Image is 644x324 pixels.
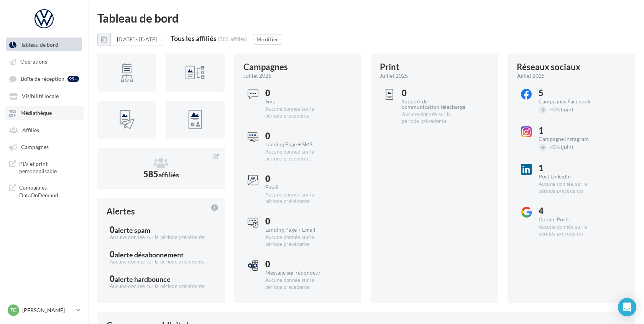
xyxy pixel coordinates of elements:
span: 0% [549,144,560,150]
span: Campagnes DataOnDemand [19,184,79,199]
div: alerte hardbounce [115,276,171,283]
a: Tableau de bord [5,38,84,51]
div: Aucune donnée sur la période précédente [265,106,329,119]
button: [DATE] - [DATE] [97,33,163,46]
span: juillet 2025 [517,72,545,80]
div: Aucune donnée sur la période précédente [110,283,213,290]
div: Print [380,63,399,71]
span: Tableau de bord [21,41,58,48]
span: Visibilité locale [22,93,59,99]
div: Campagnes Facebook [539,99,603,104]
div: Aucune donnée sur la période précédente [265,149,329,162]
span: (juin) [561,106,573,113]
span: 585 [143,169,179,179]
a: Boîte de réception 99+ [5,72,84,86]
div: alerte désabonnement [115,251,184,258]
span: TC [10,306,16,314]
span: PLV et print personnalisable [19,160,79,175]
div: Message sur répondeur [265,270,329,275]
div: Aucune donnée sur la période précédente [265,277,329,291]
a: Affiliés [5,123,84,137]
div: Aucune donnée sur la période précédente [539,181,603,195]
div: Post LinkedIn [539,174,603,179]
span: juillet 2025 [243,72,271,80]
div: Tableau de bord [97,12,635,24]
span: (juin) [561,144,573,150]
span: + [549,106,552,113]
div: Support de communication téléchargé [402,99,466,110]
div: 4 [539,207,603,215]
div: Open Intercom Messenger [618,298,636,316]
div: Aucune donnée sur la période précédente [265,234,329,248]
a: Opérations [5,54,84,68]
span: Campagnes [21,144,49,151]
div: Sms [265,99,329,104]
div: alerte spam [115,227,150,234]
div: 0 [110,250,213,259]
div: (585 affiliés) [218,36,247,42]
span: + [549,144,552,150]
div: 0 [402,89,466,97]
p: [PERSON_NAME] [22,306,73,314]
div: Aucune donnée sur la période précédente [265,191,329,205]
div: 99+ [67,76,79,82]
div: Campagnes [243,63,288,71]
div: Landing Page + SMS [265,142,329,147]
span: juillet 2025 [380,72,408,80]
div: Campagne Instagram [539,136,603,142]
a: PLV et print personnalisable [5,157,84,178]
div: 0 [110,226,213,234]
div: 5 [539,89,603,97]
div: Réseaux sociaux [517,63,580,71]
a: Visibilité locale [5,89,84,103]
div: Email [265,185,329,190]
div: Aucune donnée sur la période précédente [539,224,603,237]
span: Boîte de réception [21,75,64,82]
a: Campagnes [5,140,84,154]
div: 0 [265,132,329,140]
div: 0 [265,260,329,268]
button: [DATE] - [DATE] [110,33,163,46]
div: Aucune donnée sur la période précédente [110,234,213,241]
a: Campagnes DataOnDemand [5,181,84,202]
span: affiliés [158,170,179,179]
div: 0 [265,217,329,226]
a: TC [PERSON_NAME] [6,303,82,317]
span: Opérations [20,59,47,65]
button: Modifier [253,34,282,45]
div: 1 [539,164,603,172]
div: Google Posts [539,217,603,222]
div: 1 [539,126,603,135]
span: Médiathèque [20,110,52,116]
span: Affiliés [22,127,39,133]
div: 0 [265,89,329,97]
div: 0 [265,175,329,183]
div: 0 [110,275,213,283]
div: Tous les affiliés [171,35,217,42]
div: Aucune donnée sur la période précédente [110,259,213,265]
a: Médiathèque [5,106,84,119]
span: 0% [549,106,560,113]
div: Alertes [107,207,135,216]
div: Landing Page + Email [265,227,329,232]
div: Aucune donnée sur la période précédente [402,111,466,125]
